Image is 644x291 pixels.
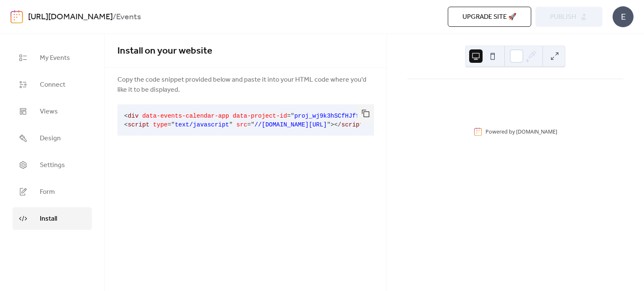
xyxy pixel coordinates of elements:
[13,73,92,96] a: Connect
[124,113,128,119] span: <
[233,113,287,119] span: data-project-id
[448,7,531,27] button: Upgrade site 🚀
[40,160,65,170] span: Settings
[229,121,233,128] span: "
[13,46,92,69] a: My Events
[40,134,61,144] span: Design
[171,121,175,128] span: "
[341,121,363,128] span: script
[13,180,92,203] a: Form
[13,207,92,230] a: Install
[168,121,171,128] span: =
[613,6,634,27] div: E
[462,12,517,22] span: Upgrade site 🚀
[334,121,341,128] span: </
[294,113,389,119] span: proj_wj9k3hSCfHJffaxCrfmDo
[28,9,113,25] a: [URL][DOMAIN_NAME]
[175,121,229,128] span: text/javascript
[40,53,70,63] span: My Events
[40,80,65,90] span: Connect
[153,121,168,128] span: type
[516,128,557,135] a: [DOMAIN_NAME]
[330,121,334,128] span: >
[142,113,229,119] span: data-events-calendar-app
[117,42,212,60] span: Install on your website
[236,121,247,128] span: src
[10,10,23,23] img: logo
[128,113,139,119] span: div
[117,75,374,95] span: Copy the code snippet provided below and paste it into your HTML code where you'd like it to be d...
[116,9,141,25] b: Events
[287,113,291,119] span: =
[13,100,92,123] a: Views
[40,107,58,117] span: Views
[254,121,327,128] span: //[DOMAIN_NAME][URL]
[251,121,254,128] span: "
[124,121,128,128] span: <
[113,9,116,25] b: /
[327,121,331,128] span: "
[40,187,55,197] span: Form
[13,154,92,176] a: Settings
[13,127,92,149] a: Design
[486,128,557,135] div: Powered by
[247,121,251,128] span: =
[291,113,294,119] span: "
[40,214,57,224] span: Install
[128,121,150,128] span: script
